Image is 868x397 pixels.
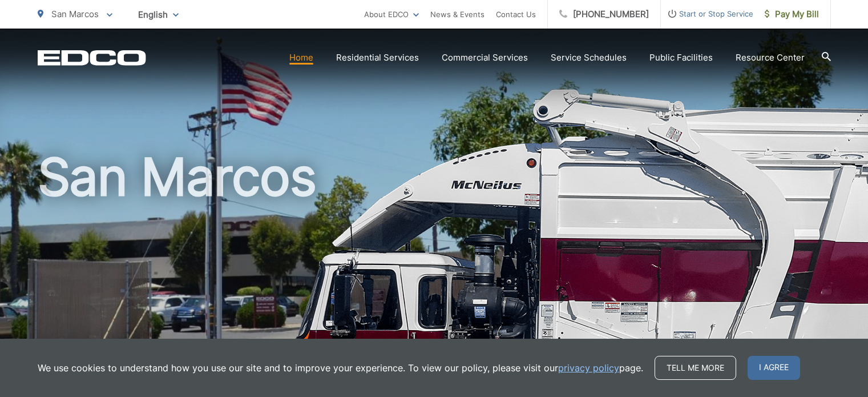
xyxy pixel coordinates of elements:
[736,51,805,65] a: Resource Center
[289,51,313,65] a: Home
[38,361,643,375] p: We use cookies to understand how you use our site and to improve your experience. To view our pol...
[430,7,485,21] a: News & Events
[748,356,800,380] span: I agree
[496,7,536,21] a: Contact Us
[649,51,713,65] a: Public Facilities
[336,51,419,65] a: Residential Services
[765,7,819,21] span: Pay My Bill
[364,7,419,21] a: About EDCO
[442,51,528,65] a: Commercial Services
[551,51,627,65] a: Service Schedules
[655,356,736,380] a: Tell me more
[51,9,99,19] span: San Marcos
[558,361,619,375] a: privacy policy
[38,50,146,66] a: EDCD logo. Return to the homepage.
[130,5,187,25] span: English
